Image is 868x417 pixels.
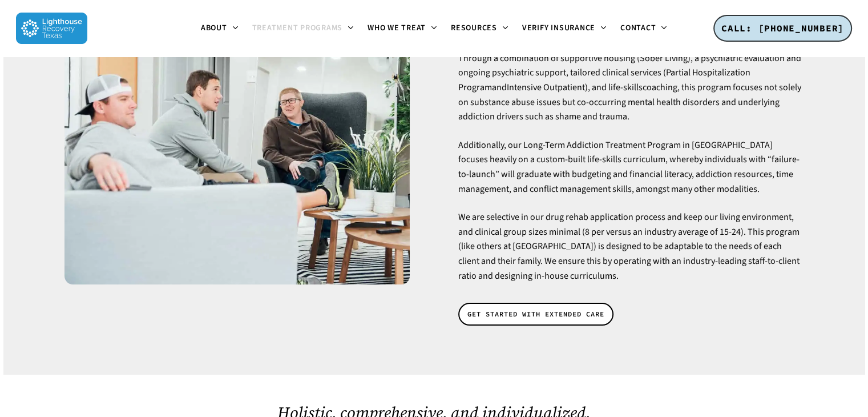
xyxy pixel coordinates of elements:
a: Verify Insurance [515,24,613,33]
span: Resources [451,22,497,34]
a: coaching [643,81,677,94]
a: Who We Treat [361,24,444,33]
a: Resources [444,24,515,33]
a: failure-to-launch [458,153,800,181]
span: Who We Treat [368,22,426,34]
span: CALL: [PHONE_NUMBER] [721,22,844,34]
span: Treatment Programs [252,22,343,34]
a: Contact [613,24,674,33]
p: We are selective in our drug rehab application process and keep our living environment, and clini... [458,210,804,283]
a: CALL: [PHONE_NUMBER] [713,15,852,42]
a: GET STARTED WITH EXTENDED CARE [458,303,613,326]
p: Additionally, our Long-Term Addiction Treatment Program in [GEOGRAPHIC_DATA] focuses heavily on a... [458,138,804,210]
a: Intensive Outpatient [507,81,585,94]
a: About [194,24,245,33]
img: Lighthouse Recovery Texas [16,13,87,44]
span: GET STARTED WITH EXTENDED CARE [467,308,604,320]
span: About [201,22,227,34]
p: The Long-Term Addiction Treatment Program at Lighthouse, an addiction treatment center, is a nati... [458,7,804,138]
span: Verify Insurance [522,22,595,34]
a: Treatment Programs [245,24,361,33]
span: Contact [620,22,656,34]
